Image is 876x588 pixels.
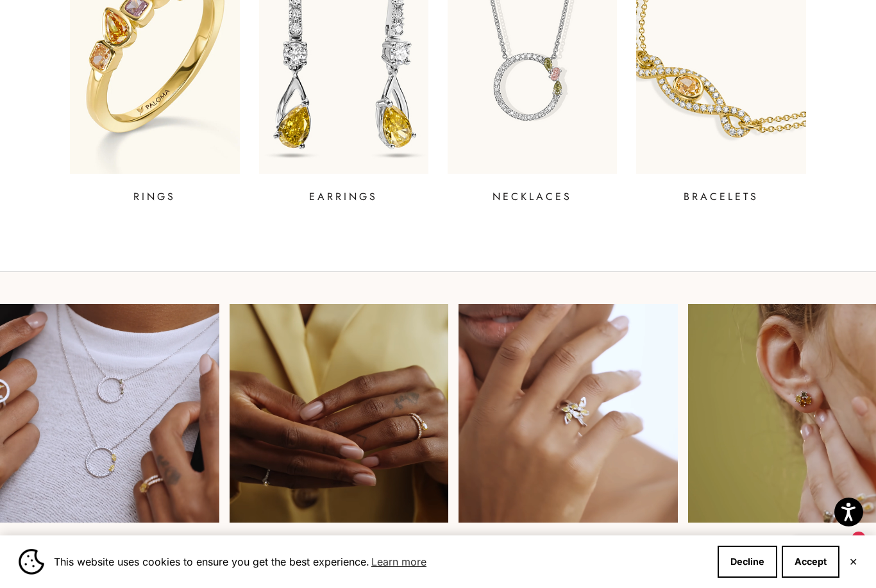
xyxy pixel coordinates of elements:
[309,189,378,205] p: EARRINGS
[369,552,428,571] a: Learn more
[19,549,44,575] img: Cookie banner
[718,546,777,578] button: Decline
[54,552,707,571] span: This website uses cookies to ensure you get the best experience.
[782,546,839,578] button: Accept
[459,304,678,554] a: Secret Garden ring
[493,189,572,205] p: NECKLACES
[849,558,857,566] button: Close
[230,304,449,554] a: orange diamond rings
[133,189,176,205] p: RINGS
[684,189,759,205] p: BRACELETS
